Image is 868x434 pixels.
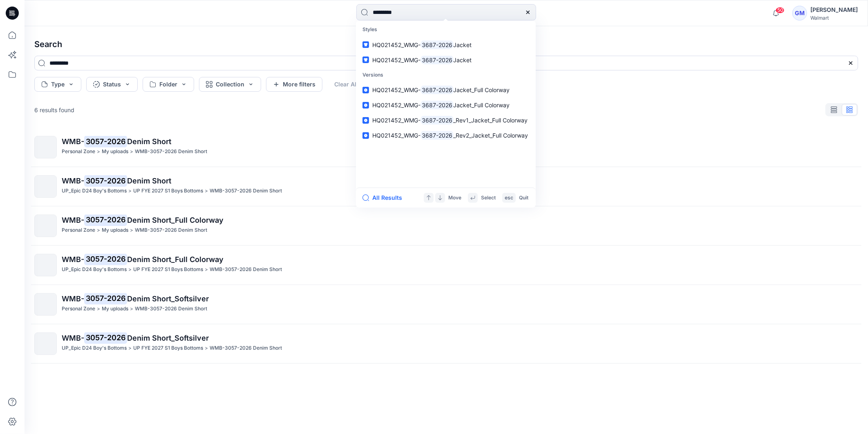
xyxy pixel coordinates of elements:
[205,265,208,274] p: >
[133,187,203,195] p: UP FYE 2027 S1 Boys Bottoms
[372,102,421,108] span: HQ021452_WMG-
[205,344,208,353] p: >
[358,82,534,97] a: HQ021452_WMG-3687-2026Jacket_Full Colorway
[358,113,534,128] a: HQ021452_WMG-3687-2026_Rev1_Jacket_Full Colorway
[372,86,421,93] span: HQ021452_WMG-
[421,55,454,65] mark: 3687-2026
[97,305,100,313] p: >
[372,41,421,48] span: HQ021452_WMG-
[62,305,95,313] p: Personal Zone
[127,176,171,185] span: Denim Short
[130,226,133,235] p: >
[86,77,138,92] button: Status
[810,5,858,15] div: [PERSON_NAME]
[421,85,454,95] mark: 3687-2026
[28,33,865,56] h4: Search
[127,137,171,146] span: Denim Short
[454,41,472,48] span: Jacket
[135,147,207,156] p: WMB-3057-2026 Denim Short
[128,344,132,353] p: >
[62,187,127,195] p: UP_Epic D24 Boy's Bottoms
[421,131,454,140] mark: 3687-2026
[62,265,127,274] p: UP_Epic D24 Boy's Bottoms
[97,226,100,235] p: >
[102,305,128,313] p: My uploads
[454,117,528,124] span: _Rev1_Jacket_Full Colorway
[29,328,863,360] a: WMB-3057-2026Denim Short_SoftsilverUP_Epic D24 Boy's Bottoms>UP FYE 2027 S1 Boys Bottoms>WMB-3057...
[84,175,127,186] mark: 3057-2026
[62,255,84,264] span: WMB-
[62,147,95,156] p: Personal Zone
[448,194,461,202] p: Move
[102,147,128,156] p: My uploads
[454,57,472,63] span: Jacket
[130,147,133,156] p: >
[127,216,224,224] span: Denim Short_Full Colorway
[84,293,127,304] mark: 3057-2026
[358,68,534,83] p: Versions
[133,344,203,353] p: UP FYE 2027 S1 Boys Bottoms
[519,194,528,202] p: Quit
[84,332,127,344] mark: 3057-2026
[454,132,528,139] span: _Rev2_Jacket_Full Colorway
[454,102,510,108] span: Jacket_Full Colorway
[128,265,132,274] p: >
[133,265,203,274] p: UP FYE 2027 S1 Boys Bottoms
[62,216,84,224] span: WMB-
[372,132,421,139] span: HQ021452_WMG-
[358,37,534,52] a: HQ021452_WMG-3687-2026Jacket
[128,187,132,195] p: >
[102,226,128,235] p: My uploads
[210,344,282,353] p: WMB-3057-2026 Denim Short
[358,128,534,143] a: HQ021452_WMG-3687-2026_Rev2_Jacket_Full Colorway
[29,249,863,281] a: WMB-3057-2026Denim Short_Full ColorwayUP_Epic D24 Boy's Bottoms>UP FYE 2027 S1 Boys Bottoms>WMB-3...
[127,334,209,342] span: Denim Short_Softsilver
[62,344,127,353] p: UP_Epic D24 Boy's Bottoms
[130,305,133,313] p: >
[127,255,224,264] span: Denim Short_Full Colorway
[127,294,209,303] span: Denim Short_Softsilver
[62,176,84,185] span: WMB-
[358,52,534,68] a: HQ021452_WMG-3687-2026Jacket
[84,136,127,147] mark: 3057-2026
[34,77,81,92] button: Type
[29,131,863,163] a: WMB-3057-2026Denim ShortPersonal Zone>My uploads>WMB-3057-2026 Denim Short
[362,193,407,203] button: All Results
[199,77,261,92] button: Collection
[29,288,863,321] a: WMB-3057-2026Denim Short_SoftsilverPersonal Zone>My uploads>WMB-3057-2026 Denim Short
[792,6,807,20] div: GM
[481,194,496,202] p: Select
[62,334,84,342] span: WMB-
[372,117,421,124] span: HQ021452_WMG-
[62,294,84,303] span: WMB-
[810,15,858,21] div: Walmart
[372,57,421,63] span: HQ021452_WMG-
[210,265,282,274] p: WMB-3057-2026 Denim Short
[421,40,454,50] mark: 3687-2026
[210,187,282,195] p: WMB-3057-2026 Denim Short
[205,187,208,195] p: >
[97,147,100,156] p: >
[84,214,127,226] mark: 3057-2026
[135,305,207,313] p: WMB-3057-2026 Denim Short
[135,226,207,235] p: WMB-3057-2026 Denim Short
[34,106,74,114] p: 6 results found
[358,97,534,113] a: HQ021452_WMG-3687-2026Jacket_Full Colorway
[62,226,95,235] p: Personal Zone
[776,7,785,14] span: 50
[84,253,127,265] mark: 3057-2026
[454,86,510,93] span: Jacket_Full Colorway
[29,170,863,203] a: WMB-3057-2026Denim ShortUP_Epic D24 Boy's Bottoms>UP FYE 2027 S1 Boys Bottoms>WMB-3057-2026 Denim...
[505,194,513,202] p: esc
[421,100,454,110] mark: 3687-2026
[29,210,863,242] a: WMB-3057-2026Denim Short_Full ColorwayPersonal Zone>My uploads>WMB-3057-2026 Denim Short
[62,137,84,146] span: WMB-
[358,22,534,37] p: Styles
[266,77,322,92] button: More filters
[143,77,194,92] button: Folder
[421,115,454,125] mark: 3687-2026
